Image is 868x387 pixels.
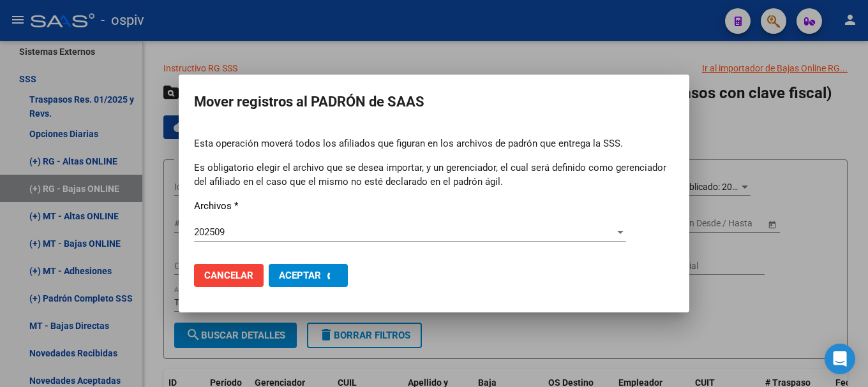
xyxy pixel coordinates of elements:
button: Aceptar [269,264,348,287]
span: Aceptar [279,270,321,281]
span: Cancelar [204,270,253,281]
h2: Mover registros al PADRÓN de SAAS [194,90,674,114]
div: Open Intercom Messenger [825,344,855,374]
p: Es obligatorio elegir el archivo que se desea importar, y un gerenciador, el cual será definido c... [194,161,674,189]
p: Esta operación moverá todos los afiliados que figuran en los archivos de padrón que entrega la SSS. [194,136,674,151]
p: Archivos * [194,199,674,214]
span: 202509 [194,226,225,238]
button: Cancelar [194,264,264,287]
